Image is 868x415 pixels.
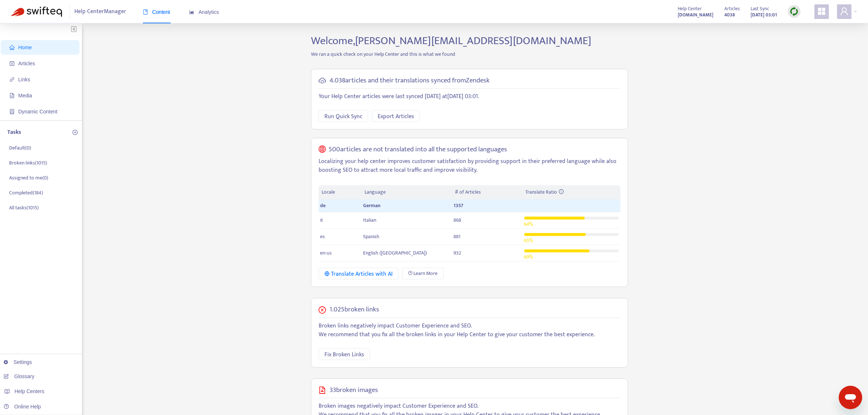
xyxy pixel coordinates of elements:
span: en-us [320,249,332,257]
span: Home [18,44,32,50]
span: 932 [454,249,461,257]
span: 69 % [524,253,533,261]
span: user [840,7,849,16]
p: All tasks ( 1015 ) [9,204,39,212]
span: Fix Broken Links [324,350,364,359]
span: container [9,109,15,114]
p: Tasks [7,128,21,137]
h5: 33 broken images [330,386,378,395]
th: Language [362,185,452,199]
span: Links [18,77,30,82]
button: Translate Articles with AI [319,268,398,279]
span: Analytics [189,9,219,15]
span: de [320,201,326,210]
span: Learn More [414,269,438,278]
span: Last Sync [751,5,769,13]
span: cloud-sync [319,77,326,84]
span: Italian [363,216,376,224]
strong: 4038 [724,11,735,19]
span: 65 % [524,236,533,245]
span: link [9,77,15,82]
a: Online Help [4,404,41,410]
span: Content [143,9,170,15]
span: 64 % [524,220,533,228]
p: Broken links ( 1015 ) [9,159,47,167]
a: Glossary [4,373,34,379]
span: file-image [9,93,15,98]
span: German [363,201,381,210]
th: # of Articles [452,185,522,199]
span: it [320,216,323,224]
span: Spanish [363,232,379,241]
span: Dynamic Content [18,109,57,115]
a: Learn More [402,268,444,279]
span: Welcome, [PERSON_NAME][EMAIL_ADDRESS][DOMAIN_NAME] [311,32,591,50]
span: 868 [454,216,461,224]
span: Articles [18,61,35,66]
span: 881 [454,232,460,241]
img: sync.dc5367851b00ba804db3.png [790,7,799,16]
span: Help Center [678,5,702,13]
p: Broken links negatively impact Customer Experience and SEO. We recommend that you fix all the bro... [319,322,620,339]
iframe: Schaltfläche zum Öffnen des Messaging-Fensters [839,386,862,409]
p: Default ( 0 ) [9,144,31,152]
strong: [DATE] 03:01 [751,11,777,19]
span: file-image [319,387,326,394]
span: Run Quick Sync [324,112,362,121]
span: area-chart [189,9,194,15]
h5: 1.025 broken links [330,306,379,314]
span: book [143,9,148,15]
p: We ran a quick check on your Help Center and this is what we found [305,50,634,58]
span: 1357 [454,201,463,210]
span: close-circle [319,306,326,314]
span: plus-circle [73,130,78,135]
th: Locale [319,185,362,199]
p: Completed ( 184 ) [9,189,43,197]
span: home [9,45,15,50]
h5: 4.038 articles and their translations synced from Zendesk [330,77,490,85]
span: English ([GEOGRAPHIC_DATA]) [363,249,427,257]
span: es [320,232,325,241]
span: account-book [9,61,15,66]
button: Run Quick Sync [319,110,368,122]
p: Localizing your help center improves customer satisfaction by providing support in their preferre... [319,157,620,175]
div: Translate Articles with AI [324,269,393,279]
h5: 500 articles are not translated into all the supported languages [329,146,507,154]
span: Help Centers [15,388,44,394]
div: Translate Ratio [526,188,618,196]
button: Fix Broken Links [319,348,370,360]
a: [DOMAIN_NAME] [678,11,713,19]
span: appstore [817,7,826,16]
p: Your Help Center articles were last synced [DATE] at [DATE] 03:01 . [319,92,620,101]
span: Export Articles [378,112,414,121]
span: Articles [724,5,740,13]
span: global [319,146,326,154]
img: Swifteq [11,7,62,17]
a: Settings [4,359,32,365]
span: Help Center Manager [75,5,126,19]
p: Assigned to me ( 0 ) [9,174,48,182]
span: Media [18,93,32,98]
button: Export Articles [372,110,420,122]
